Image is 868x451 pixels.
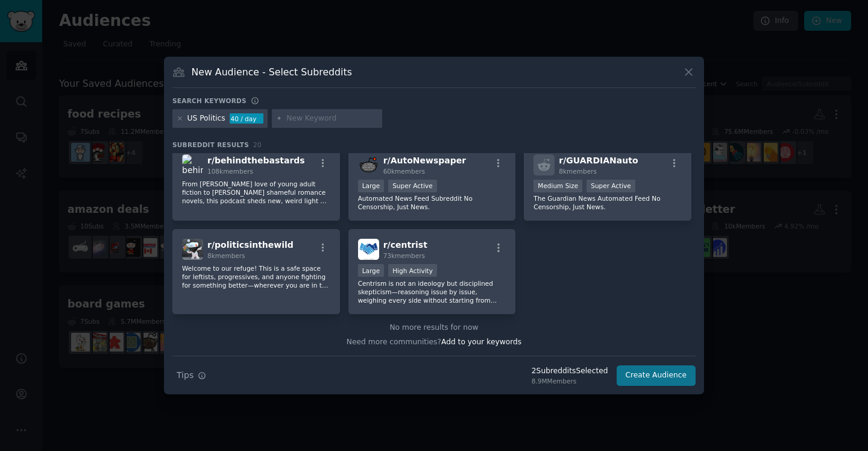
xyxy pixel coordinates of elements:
[230,113,263,124] div: 40 / day
[358,194,506,211] p: Automated News Feed Subreddit No Censorship, Just News.
[388,264,437,277] div: High Activity
[383,168,425,175] span: 60k members
[172,333,696,348] div: Need more communities?
[358,279,506,304] p: Centrism is not an ideology but disciplined skepticism—reasoning issue by issue, weighing every s...
[533,194,682,211] p: The Guardian News Automated Feed No Censorship, Just News.
[192,66,352,78] h3: New Audience - Select Subreddits
[182,180,330,205] p: From [PERSON_NAME] love of young adult fiction to [PERSON_NAME] shameful romance novels, this pod...
[182,154,203,175] img: behindthebastards
[358,154,379,175] img: AutoNewspaper
[207,156,305,165] span: r/ behindthebastards
[172,96,247,105] h3: Search keywords
[172,323,696,333] div: No more results for now
[533,180,582,192] div: Medium Size
[358,239,379,260] img: centrist
[383,252,425,259] span: 73k members
[441,338,521,346] span: Add to your keywords
[207,240,294,250] span: r/ politicsinthewild
[286,113,378,124] input: New Keyword
[253,141,262,148] span: 20
[617,365,696,386] button: Create Audience
[207,252,245,259] span: 8k members
[182,264,330,289] p: Welcome to our refuge! This is a safe space for leftists, progressives, and anyone fighting for s...
[383,156,467,165] span: r/ AutoNewspaper
[358,180,385,192] div: Large
[532,366,608,377] div: 2 Subreddit s Selected
[172,140,249,149] span: Subreddit Results
[388,180,437,192] div: Super Active
[532,377,608,385] div: 8.9M Members
[383,240,427,250] span: r/ centrist
[172,365,210,386] button: Tips
[559,156,638,165] span: r/ GUARDIANauto
[182,239,203,260] img: politicsinthewild
[207,168,253,175] span: 108k members
[559,168,597,175] span: 8k members
[358,264,385,277] div: Large
[187,113,225,124] div: US Politics
[587,180,635,192] div: Super Active
[177,369,193,382] span: Tips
